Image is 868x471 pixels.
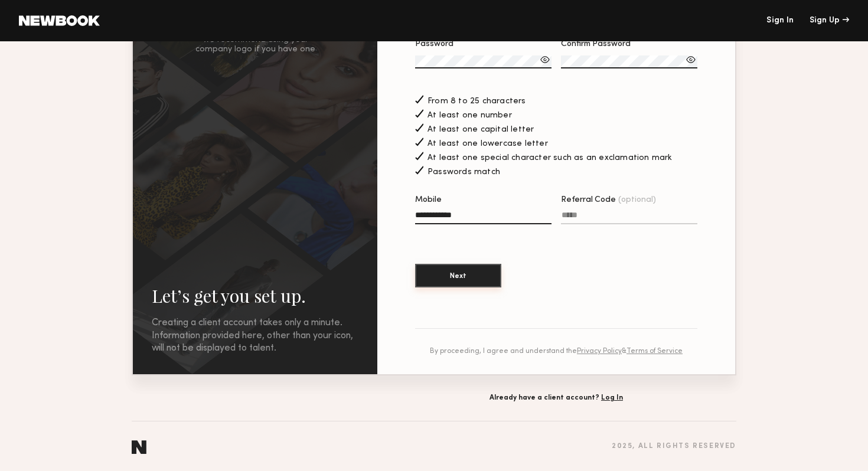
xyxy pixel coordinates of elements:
div: Confirm Password [561,40,697,48]
input: Mobile [415,211,552,224]
div: We recommend using your company logo if you have one [195,35,315,54]
h2: Let’s get you set up. [152,284,358,308]
div: Referral Code [561,196,697,204]
a: Log In [601,394,623,401]
span: From 8 to 25 characters [428,97,526,106]
input: Referral Code(optional) [561,211,697,224]
div: Password [415,40,552,48]
div: Creating a client account takes only a minute. Information provided here, other than your icon, w... [152,317,358,355]
span: (optional) [618,196,656,204]
span: At least one special character such as an exclamation mark [428,154,673,162]
div: Sign Up [810,17,849,25]
input: Password [415,55,552,68]
div: Mobile [415,196,552,204]
input: Confirm Password [561,55,697,68]
span: At least one capital letter [428,126,534,134]
a: Sign In [766,17,794,25]
a: Terms of Service [626,348,683,355]
div: By proceeding, I agree and understand the & [415,348,697,355]
span: At least one number [428,112,512,120]
span: At least one lowercase letter [428,140,548,148]
a: Privacy Policy [577,348,622,355]
span: Passwords match [428,168,500,176]
button: Next [415,264,501,287]
div: Already have a client account? [376,394,736,402]
div: 2025 , all rights reserved [612,443,736,450]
